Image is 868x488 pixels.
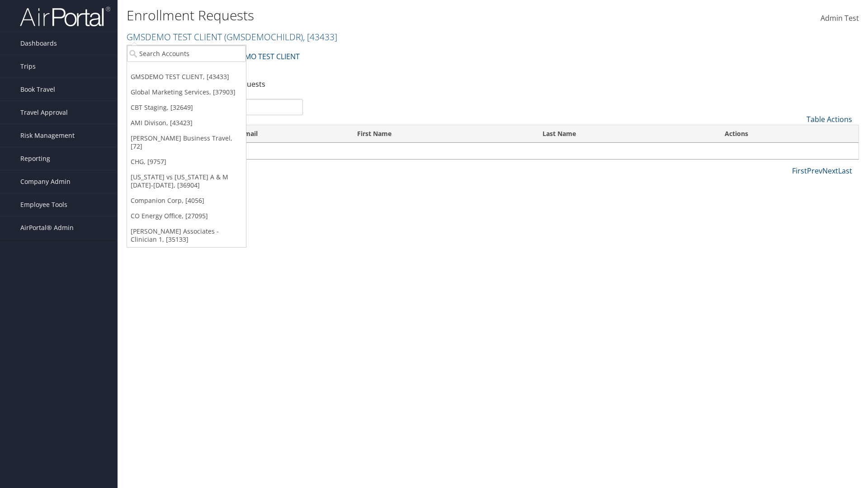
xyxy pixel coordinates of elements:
a: [US_STATE] vs [US_STATE] A & M [DATE]-[DATE], [36904] [127,169,246,193]
span: Trips [20,55,36,78]
a: AMI Divison, [43423] [127,115,246,131]
span: Risk Management [20,124,75,147]
span: Dashboards [20,32,57,55]
a: CHG, [9757] [127,154,246,169]
td: No pending requests available [127,143,859,159]
a: Last [838,166,852,176]
h1: Enrollment Requests [127,6,615,25]
a: GMSDEMO TEST CLIENT [127,31,337,43]
span: ( GMSDEMOCHILDR ) [224,31,303,43]
span: , [ 43433 ] [303,31,337,43]
a: Table Actions [807,114,852,124]
a: Next [822,166,838,176]
a: [PERSON_NAME] Business Travel, [72] [127,131,246,154]
a: Prev [807,166,822,176]
th: Email: activate to sort column ascending [232,125,349,143]
a: GMSDEMO TEST CLIENT [219,47,300,66]
a: Admin Test [821,5,859,33]
img: airportal-logo.png [20,6,110,27]
a: [PERSON_NAME] Associates - Clinician 1, [35133] [127,224,246,247]
span: Employee Tools [20,193,67,216]
span: Reporting [20,147,50,170]
th: Actions [717,125,859,143]
a: Companion Corp, [4056] [127,193,246,208]
span: AirPortal® Admin [20,216,74,239]
span: Book Travel [20,78,55,101]
input: Search Accounts [127,45,246,62]
a: Global Marketing Services, [37903] [127,84,246,100]
a: GMSDEMO TEST CLIENT, [43433] [127,69,246,84]
span: Travel Approval [20,101,68,124]
span: Admin Test [821,13,859,23]
th: First Name: activate to sort column ascending [349,125,534,143]
span: Company Admin [20,170,71,193]
a: CO Energy Office, [27095] [127,208,246,224]
th: Last Name: activate to sort column ascending [534,125,717,143]
a: First [792,166,807,176]
a: CBT Staging, [32649] [127,100,246,115]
